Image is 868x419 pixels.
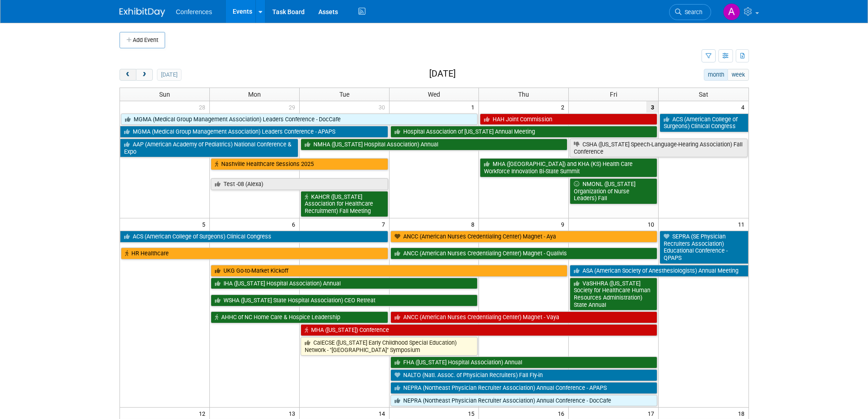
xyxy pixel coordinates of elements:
[301,337,478,356] a: CalECSE ([US_STATE] Early Childhood Special Education) Network - "[GEOGRAPHIC_DATA]" Symposium
[470,101,478,113] span: 1
[201,218,209,230] span: 5
[390,231,658,243] a: ANCC (American Nurses Credentialing Center) Magnet - Aya
[737,408,748,419] span: 18
[339,91,349,98] span: Tue
[198,101,209,113] span: 28
[198,408,209,419] span: 12
[557,408,568,419] span: 16
[378,408,389,419] span: 14
[699,91,708,98] span: Sat
[381,218,389,230] span: 7
[660,231,748,264] a: SEPRA (SE Physician Recruiters Association) Educational Conference - QPAPS
[728,69,748,81] button: week
[288,101,299,113] span: 29
[211,295,478,306] a: WSHA ([US_STATE] State Hospital Association) CEO Retreat
[120,231,388,243] a: ACS (American College of Surgeons) Clinical Congress
[121,114,478,125] a: MGMA (Medical Group Management Association) Leaders Conference - DocCafe
[390,395,658,407] a: NEPRA (Northeast Physician Recruiter Association) Annual Conference - DocCafe
[470,218,478,230] span: 8
[570,139,747,157] a: CSHA ([US_STATE] Speech-Language-Hearing Association) Fall Conference
[120,32,165,48] button: Add Event
[390,126,658,138] a: Hospital Association of [US_STATE] Annual Meeting
[301,139,568,150] a: NMHA ([US_STATE] Hospital Association) Annual
[211,265,567,277] a: UKG Go-to-Market Kickoff
[248,91,261,98] span: Mon
[428,91,440,98] span: Wed
[669,4,711,20] a: Search
[723,3,740,21] img: Andrew Zistler
[301,324,657,336] a: MHA ([US_STATE]) Conference
[288,408,299,419] span: 13
[159,91,170,98] span: Sun
[120,139,298,157] a: AAP (American Academy of Pediatrics) National Conference & Expo
[570,178,657,204] a: NMONL ([US_STATE] Organization of Nurse Leaders) Fall
[301,191,388,217] a: KAHCR ([US_STATE] Association for Healthcare Recruitment) Fall Meeting
[211,311,388,323] a: AHHC of NC Home Care & Hospice Leadership
[120,69,136,81] button: prev
[681,9,702,16] span: Search
[390,357,658,368] a: FHA ([US_STATE] Hospital Association) Annual
[120,126,388,138] a: MGMA (Medical Group Management Association) Leaders Conference - APAPS
[647,218,658,230] span: 10
[647,408,658,419] span: 17
[480,114,657,125] a: HAH Joint Commission
[157,69,181,81] button: [DATE]
[570,278,657,311] a: VaSHHRA ([US_STATE] Society for Healthcare Human Resources Administration) State Annual
[429,69,456,79] h2: [DATE]
[570,265,748,277] a: ASA (American Society of Anesthesiologists) Annual Meeting
[211,178,388,190] a: Test -08 (Alexa)
[211,278,478,290] a: IHA ([US_STATE] Hospital Association) Annual
[660,114,748,132] a: ACS (American College of Surgeons) Clinical Congress
[610,91,617,98] span: Fri
[378,101,389,113] span: 30
[136,69,153,81] button: next
[737,218,748,230] span: 11
[211,158,388,170] a: Nashville Healthcare Sessions 2025
[121,248,388,259] a: HR Healthcare
[518,91,529,98] span: Thu
[646,101,658,113] span: 3
[740,101,748,113] span: 4
[467,408,478,419] span: 15
[390,382,658,394] a: NEPRA (Northeast Physician Recruiter Association) Annual Conference - APAPS
[390,248,658,259] a: ANCC (American Nurses Credentialing Center) Magnet - Qualivis
[560,101,568,113] span: 2
[176,8,212,16] span: Conferences
[480,158,657,177] a: MHA ([GEOGRAPHIC_DATA]) and KHA (KS) Health Care Workforce Innovation Bi-State Summit
[120,8,165,17] img: ExhibitDay
[291,218,299,230] span: 6
[390,311,658,323] a: ANCC (American Nurses Credentialing Center) Magnet - Vaya
[560,218,568,230] span: 9
[704,69,728,81] button: month
[390,369,658,381] a: NALTO (Natl. Assoc. of Physician Recruiters) Fall Fly-in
